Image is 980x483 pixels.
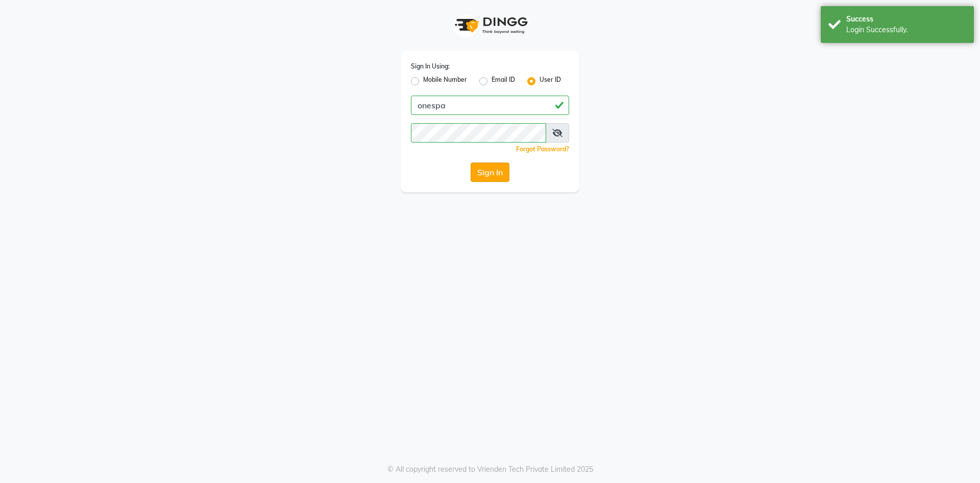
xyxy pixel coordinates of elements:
label: User ID [540,75,561,87]
label: Mobile Number [423,75,467,87]
a: Forgot Password? [516,145,569,153]
input: Username [411,96,569,115]
label: Sign In Using: [411,62,450,71]
img: logo1.svg [449,10,531,40]
div: Success [846,14,966,25]
button: Sign In [471,163,509,182]
label: Email ID [492,75,515,87]
input: Username [411,123,546,143]
div: Login Successfully. [846,25,966,35]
